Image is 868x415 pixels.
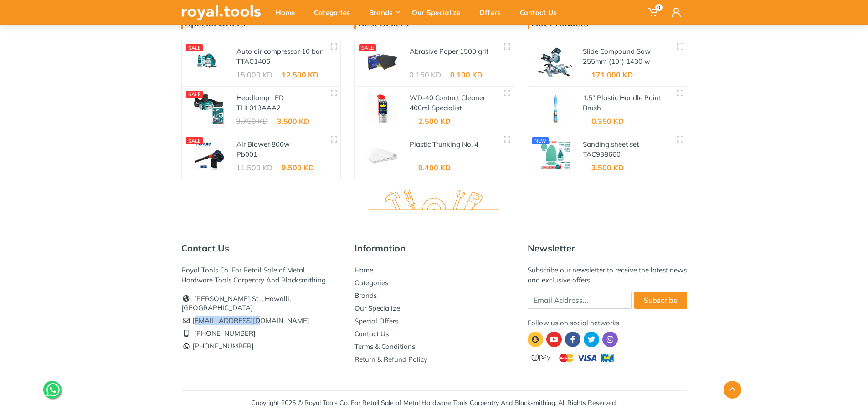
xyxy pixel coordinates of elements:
img: Royal Tools - Slide Compound Saw 255mm (10 [535,47,575,77]
input: Email Address... [528,292,632,309]
a: Home [354,266,373,274]
div: SALE [186,44,203,51]
a: TTAC1406 [236,57,270,66]
a: Brands [354,291,377,300]
div: Royal Tools Co. For Retail Sale of Metal Hardware Tools Carpentry And Blacksmithing. [181,265,341,285]
div: new [532,137,549,144]
div: SALE [359,44,376,51]
div: 2.500 KD [418,118,451,125]
div: Categories [308,3,363,22]
a: Air Blower 800w [236,140,290,149]
div: 171.000 KD [591,71,633,78]
div: Contact Us [514,3,570,22]
a: Slide Compound Saw 255mm (10") 1430 w [583,47,651,66]
div: SALE [186,91,203,98]
a: Sanding sheet set [583,140,639,149]
h5: Contact Us [181,243,341,254]
div: Copyright 2025 © Royal Tools Co. For Retail Sale of Metal Hardware Tools Carpentry And Blacksmith... [251,398,617,408]
div: Home [269,3,308,22]
h5: Newsletter [528,243,687,254]
img: Royal Tools - Headlamp LED [189,94,229,124]
div: Brands [363,3,406,22]
h5: Information [354,243,514,254]
div: 0.150 KD [409,71,441,78]
a: Abrasive Paper 1500 grit [410,47,488,56]
div: Offers [473,3,514,22]
a: Contact Us [354,329,389,338]
div: 3.500 KD [277,118,309,125]
a: Auto air compressor 10 bar [236,47,322,56]
a: Return & Refund Policy [354,355,427,364]
div: 0.350 KD [591,118,624,125]
a: Pb001 [236,150,257,159]
a: 1.5" Plastic Handle Paint Brush [583,93,661,113]
div: 0.400 KD [418,164,451,171]
a: Headlamp LED [236,93,284,102]
div: Follow us on social networks [528,318,687,328]
a: Our Specialize [354,304,400,313]
img: Royal Tools - Plastic Trunking No. 4 [362,140,402,170]
button: Subscribe [634,292,687,309]
a: [PHONE_NUMBER] [181,342,254,350]
div: 15.000 KD [236,71,272,78]
div: SALE [186,137,203,144]
a: Terms & Conditions [354,342,415,351]
img: Royal Tools - 1.5 [535,94,575,124]
a: [PERSON_NAME] St. , Hawalli, [GEOGRAPHIC_DATA] [181,294,291,312]
a: WD-40 Contact Cleaner 400ml Specialist [410,93,485,113]
div: 9.500 KD [282,164,314,171]
img: Royal Tools - Abrasive Paper 1500 grit [362,47,402,77]
div: 3.750 KD [236,118,268,125]
li: [EMAIL_ADDRESS][DOMAIN_NAME] [181,314,341,327]
div: Our Specialize [406,3,473,22]
img: Royal Tools - Air Blower 800w [189,140,229,170]
img: Royal Tools - Auto air compressor 10 bar [189,47,229,77]
img: royal.tools Logo [369,190,499,215]
div: 0.100 KD [450,71,483,78]
div: 11.500 KD [236,164,272,171]
img: Royal Tools - Sanding sheet set [535,140,575,170]
a: Plastic Trunking No. 4 [410,140,478,149]
a: [PHONE_NUMBER] [194,329,256,338]
a: Categories [354,278,388,287]
div: Subscribe our newsletter to receive the latest news and exclusive offers. [528,265,687,285]
img: upay.png [528,352,619,364]
span: 0 [655,4,663,11]
div: 12.500 KD [282,71,318,78]
div: 3.500 KD [591,164,624,171]
a: THL013AAA2 [236,103,281,112]
img: Royal Tools - WD-40 Contact Cleaner 400ml Specialist [362,94,402,124]
img: royal.tools Logo [181,5,261,20]
a: TAC938660 [583,150,621,159]
a: Special Offers [354,317,398,325]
